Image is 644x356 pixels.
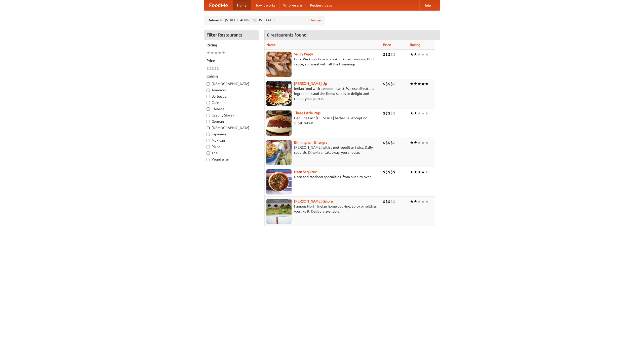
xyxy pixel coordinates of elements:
[410,140,414,145] li: ★
[267,32,308,37] ng-pluralize: 6 restaurants found!
[388,199,390,204] li: $
[410,110,414,116] li: ★
[417,110,421,116] li: ★
[425,52,429,57] li: ★
[306,0,336,10] a: Recipe videos
[417,52,421,57] li: ★
[209,66,212,71] li: $
[207,145,210,148] input: Pizza
[233,0,251,10] a: Home
[207,43,256,48] h5: Rating
[388,52,390,57] li: $
[266,110,292,136] img: littlepigs.jpg
[383,169,385,175] li: $
[425,110,429,116] li: ★
[207,89,210,92] input: American
[421,81,425,87] li: ★
[388,110,390,116] li: $
[390,52,393,57] li: $
[207,74,256,79] h5: Cuisine
[421,169,425,175] li: ★
[414,140,417,145] li: ★
[417,169,421,175] li: ★
[390,140,393,145] li: $
[294,199,333,203] a: [PERSON_NAME] Galore
[207,158,210,161] input: Vegetarian
[251,0,279,10] a: How it works
[207,50,210,56] li: ★
[393,169,395,175] li: $
[207,88,256,93] label: American
[393,199,395,204] li: $
[266,57,379,67] p: Pork. We know how to cook it. Award-winning BBQ sauce, and meat with all the trimmings.
[421,52,425,57] li: ★
[266,140,292,165] img: bhangra.jpg
[414,52,417,57] li: ★
[419,0,435,10] a: Help
[204,16,325,25] div: Deliver to: [STREET_ADDRESS][US_STATE]
[210,50,214,56] li: ★
[266,52,292,77] img: saucy.jpg
[393,140,395,145] li: $
[425,140,429,145] li: ★
[222,50,225,56] li: ★
[383,110,385,116] li: $
[207,106,256,111] label: Chinese
[266,81,292,106] img: curryup.jpg
[417,140,421,145] li: ★
[388,169,390,175] li: $
[218,50,222,56] li: ★
[294,52,313,56] b: Saucy Piggy
[417,199,421,204] li: ★
[207,114,210,117] input: Czech / Slovak
[385,52,388,57] li: $
[207,94,256,99] label: Barbecue
[207,95,210,98] input: Barbecue
[207,125,256,130] label: [DEMOGRAPHIC_DATA]
[207,107,210,111] input: Chinese
[410,199,414,204] li: ★
[383,43,391,47] a: Price
[388,140,390,145] li: $
[204,0,233,10] a: FoodMe
[266,199,292,224] img: currygalore.jpg
[207,120,210,123] input: German
[385,81,388,87] li: $
[207,144,256,149] label: Pizza
[266,115,379,126] p: Genuine East [US_STATE] barbecue. Accept no substitutes!
[393,81,395,87] li: $
[207,126,210,130] input: [DEMOGRAPHIC_DATA]
[212,66,214,71] li: $
[207,101,210,104] input: Cafe
[410,81,414,87] li: ★
[421,199,425,204] li: ★
[390,81,393,87] li: $
[207,138,256,143] label: Mexican
[266,174,379,179] p: Naan and tandoori specialties, from our clay oven.
[207,113,256,118] label: Czech / Slovak
[214,66,217,71] li: $
[207,58,256,63] h5: Price
[410,43,420,47] a: Rating
[414,110,417,116] li: ★
[204,30,259,40] h4: Filter Restaurants
[385,140,388,145] li: $
[414,199,417,204] li: ★
[410,169,414,175] li: ★
[410,52,414,57] li: ★
[207,132,256,137] label: Japanese
[393,52,395,57] li: $
[390,169,393,175] li: $
[294,170,316,174] a: Naan Sequitur
[309,18,321,23] a: Change
[414,169,417,175] li: ★
[266,145,379,155] p: [PERSON_NAME] with a metropolitan twist. Daily specials. Dine-in or takeaway, you choose.
[207,157,256,162] label: Vegetarian
[294,111,320,115] a: Three Little Pigs
[414,81,417,87] li: ★
[294,82,327,86] b: [PERSON_NAME] Up
[385,110,388,116] li: $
